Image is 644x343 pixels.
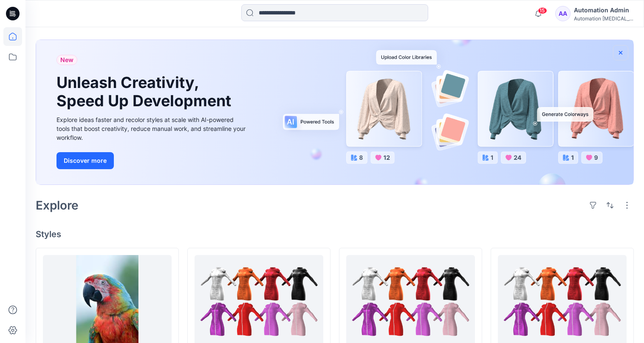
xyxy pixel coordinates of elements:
[574,5,633,15] div: Automation Admin
[56,152,248,169] a: Discover more
[555,6,571,21] div: AA
[538,7,547,14] span: 15
[60,55,73,65] span: New
[56,115,248,142] div: Explore ideas faster and recolor styles at scale with AI-powered tools that boost creativity, red...
[56,74,235,110] h1: Unleash Creativity, Speed Up Development
[56,152,114,169] button: Discover more
[36,198,79,212] h2: Explore
[36,229,634,239] h4: Styles
[574,15,633,22] div: Automation [MEDICAL_DATA]...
